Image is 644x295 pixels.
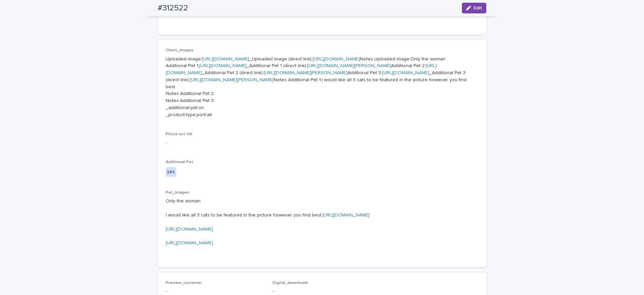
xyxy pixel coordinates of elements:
[166,241,213,245] a: [URL][DOMAIN_NAME]
[313,57,360,61] a: [URL][DOMAIN_NAME]
[264,70,347,75] a: [URL][DOMAIN_NAME][PERSON_NAME]
[462,3,486,13] button: Edit
[273,288,372,295] p: -
[166,198,478,253] p: Only the woman I would like all 3 cats to be featured in the picture however you find best.
[474,6,482,10] span: Edit
[166,160,193,164] span: Additional Pet
[166,191,189,195] span: Pet_Images
[382,70,429,75] a: [URL][DOMAIN_NAME]
[166,167,176,177] div: yes
[166,288,265,295] p: -
[322,213,370,217] a: [URL][DOMAIN_NAME]
[166,48,194,52] span: Client_Images
[158,3,188,13] h2: #312522
[190,78,274,82] a: [URL][DOMAIN_NAME][PERSON_NAME]
[307,63,391,68] a: [URL][DOMAIN_NAME][PERSON_NAME]
[199,63,247,68] a: [URL][DOMAIN_NAME]
[166,139,478,146] p: -
[166,132,192,136] span: Photo not OK
[273,281,308,285] span: Digital_downloads
[166,227,213,232] a: [URL][DOMAIN_NAME]
[166,281,202,285] span: Preview_customer
[166,56,478,118] p: Uploaded image: _Uploaded image (direct link): Notes Uploaded image:Only the woman Additional Pet...
[202,57,249,61] a: [URL][DOMAIN_NAME]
